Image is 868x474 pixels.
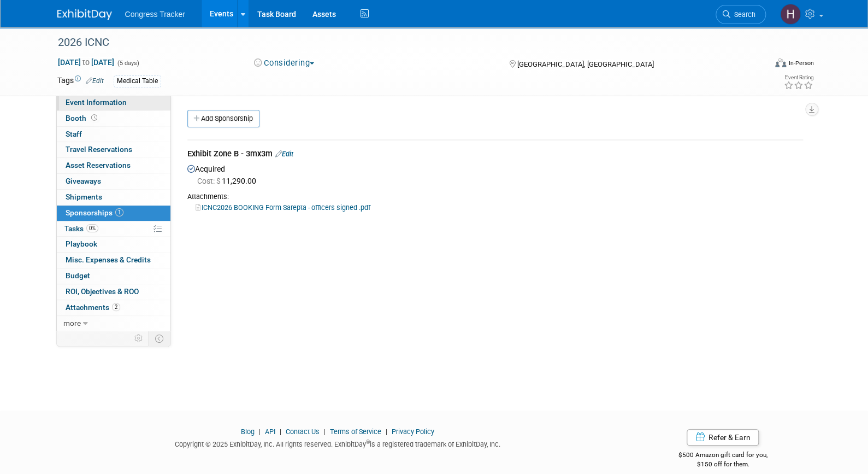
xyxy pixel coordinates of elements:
a: Asset Reservations [57,158,170,173]
span: [DATE] [DATE] [57,57,115,67]
a: Event Information [57,95,170,110]
td: Personalize Event Tab Strip [129,331,149,346]
span: Budget [66,271,90,280]
span: 0% [86,224,98,232]
a: Misc. Expenses & Credits [57,253,170,268]
div: Event Rating [783,75,813,80]
a: API [265,428,275,436]
span: (5 days) [116,60,139,67]
button: Considering [250,57,318,69]
span: to [81,58,91,67]
span: | [383,428,390,436]
span: Cost: $ [197,177,222,185]
span: | [256,428,263,436]
span: more [63,319,81,327]
span: Booth [66,114,99,122]
a: Contact Us [286,428,320,436]
a: more [57,316,170,331]
a: Search [716,5,766,24]
span: Search [730,10,755,19]
div: $150 off for them. [635,460,811,469]
img: Format-Inperson.png [775,58,786,67]
div: $500 Amazon gift card for you, [635,443,811,469]
td: Tags [57,75,104,87]
a: Travel Reservations [57,142,170,157]
a: Giveaways [57,174,170,189]
div: 2026 ICNC [54,33,749,52]
span: 11,290.00 [197,177,261,185]
a: Blog [241,428,255,436]
span: Travel Reservations [66,145,132,154]
a: Privacy Policy [392,428,434,436]
a: Edit [275,150,293,158]
span: | [321,428,328,436]
span: Playbook [66,239,97,248]
div: Attachments: [187,192,803,202]
a: Attachments2 [57,300,170,315]
img: ExhibitDay [57,9,112,20]
a: Staff [57,127,170,142]
span: Congress Tracker [125,10,185,19]
sup: ® [366,439,370,445]
span: Staff [66,130,82,138]
td: Toggle Event Tabs [148,331,170,346]
span: Shipments [66,192,102,201]
span: Booth not reserved yet [89,114,99,122]
a: Booth [57,111,170,126]
span: Event Information [66,98,127,107]
span: 1 [115,208,123,216]
span: 2 [112,303,120,311]
a: Playbook [57,237,170,252]
a: Tasks0% [57,221,170,237]
a: Shipments [57,190,170,205]
div: Copyright © 2025 ExhibitDay, Inc. All rights reserved. ExhibitDay is a registered trademark of Ex... [57,437,619,449]
div: In-Person [788,59,813,67]
span: Sponsorships [66,208,123,217]
img: Heather Jones [780,4,801,25]
span: | [277,428,284,436]
span: Asset Reservations [66,161,131,169]
span: Giveaways [66,177,101,185]
div: Acquired [187,162,803,213]
a: ROI, Objectives & ROO [57,284,170,300]
a: Refer & Earn [687,429,759,446]
div: Medical Table [114,75,161,87]
div: Event Format [701,57,814,73]
a: ICNC2026 BOOKING Form Sarepta - officers signed .pdf [196,203,370,212]
span: Attachments [66,303,120,312]
a: Terms of Service [330,428,381,436]
a: Sponsorships1 [57,206,170,221]
a: Budget [57,268,170,284]
span: Tasks [64,224,98,233]
a: Add Sponsorship [187,110,259,127]
span: Misc. Expenses & Credits [66,255,151,264]
span: [GEOGRAPHIC_DATA], [GEOGRAPHIC_DATA] [517,60,654,68]
span: ROI, Objectives & ROO [66,287,139,296]
div: Exhibit Zone B - 3mx3m [187,148,803,162]
a: Edit [86,77,104,85]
